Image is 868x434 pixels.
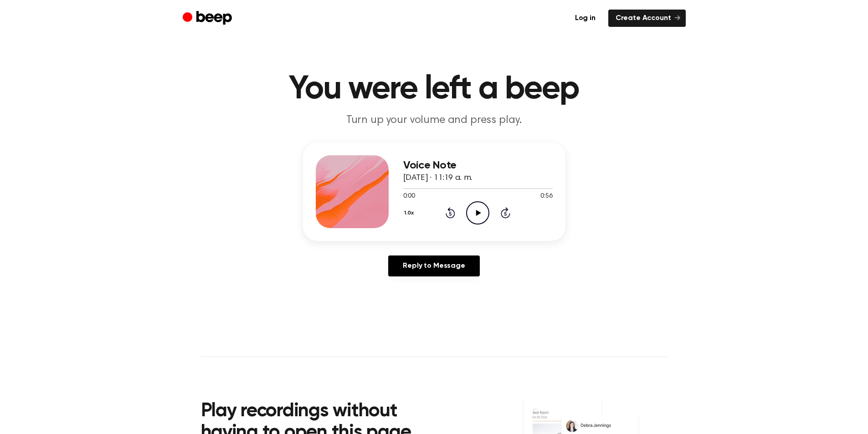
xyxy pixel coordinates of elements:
h1: You were left a beep [201,73,668,106]
span: 0:56 [540,192,552,201]
span: 0:00 [403,192,415,201]
button: 1.0x [403,205,417,221]
a: Reply to Message [388,255,479,276]
span: [DATE] · 11:19 a. m. [403,174,473,182]
h3: Voice Note [403,159,553,172]
a: Beep [183,10,234,27]
a: Create Account [608,10,686,27]
a: Log in [568,10,603,27]
p: Turn up your volume and press play. [259,113,609,128]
